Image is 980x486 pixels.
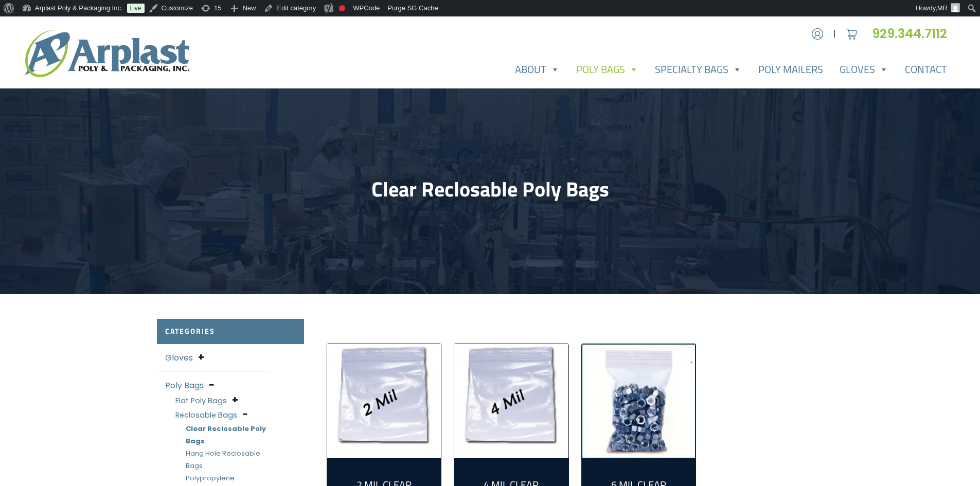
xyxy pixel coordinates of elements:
a: Flat Poly Bags [175,395,227,406]
a: Visit product category 2 Mil Clear Reclosable Bags [327,344,441,458]
img: logo [25,30,189,77]
a: 929.344.7112 [872,25,955,42]
div: Focus keyphrase not set [339,5,345,11]
span: MR [937,4,948,12]
a: Live [127,4,145,13]
h2: Categories [157,319,304,344]
a: Visit product category 4 Mil Clear Reclosable Bags [454,344,568,458]
a: Contact [897,59,955,80]
span: | [833,28,836,40]
a: Poly Mailers [750,59,831,80]
a: Visit product category 6 Mil Clear Reclosable Bags [582,344,696,458]
a: Specialty Bags [647,59,750,80]
img: 4 Mil Clear Reclosable Bags [454,344,568,458]
a: Gloves [831,59,897,80]
a: Hang Hole Reclosable Bags [186,448,260,471]
a: Clear Reclosable Poly Bags [186,424,266,446]
a: Poly Bags [568,59,647,80]
a: Reclosable Bags [175,410,237,420]
a: Poly Bags [165,380,204,391]
a: About [507,59,568,80]
img: 2 Mil Clear Reclosable Bags [327,344,441,458]
a: Gloves [165,352,193,364]
img: 6 Mil Clear Reclosable Bags [582,344,696,458]
h1: Clear Reclosable Poly Bags [157,177,824,202]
